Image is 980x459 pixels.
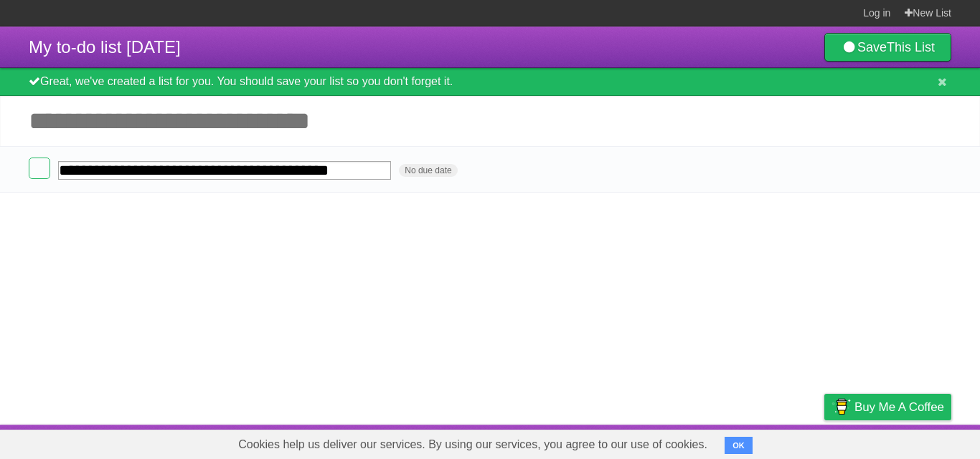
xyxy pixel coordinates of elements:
[861,428,951,455] a: Suggest a feature
[831,395,851,419] img: Buy me a coffee
[887,40,935,54] b: This List
[633,428,664,455] a: About
[824,33,951,62] a: SaveThis List
[399,164,457,177] span: No due date
[806,428,843,455] a: Privacy
[725,437,753,454] button: OK
[681,428,739,455] a: Developers
[757,428,788,455] a: Terms
[29,158,50,179] label: Done
[29,37,181,57] span: My to-do list [DATE]
[824,394,951,420] a: Buy me a coffee
[854,395,944,420] span: Buy me a coffee
[224,430,722,459] span: Cookies help us deliver our services. By using our services, you agree to our use of cookies.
